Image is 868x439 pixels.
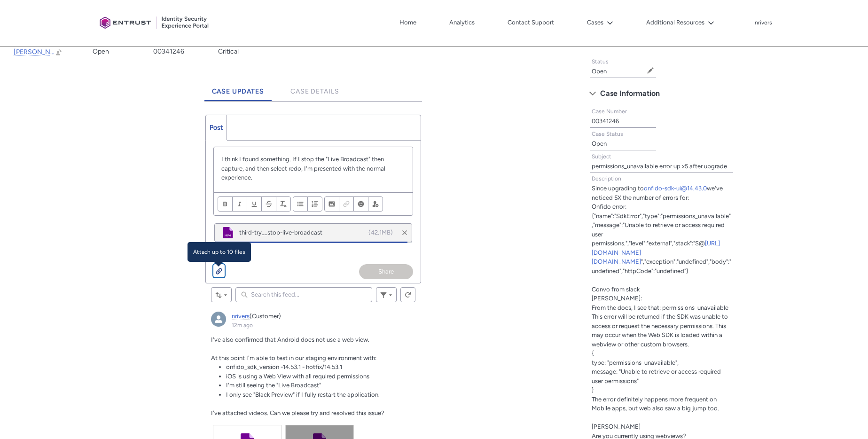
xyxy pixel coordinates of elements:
[647,67,654,74] button: Edit Status
[283,75,347,101] a: Case Details
[211,312,226,327] img: nrivers
[232,196,247,212] button: Italic
[447,16,477,30] a: Analytics, opens in new tab
[226,373,369,380] span: iOS is using a Web View with all required permissions
[226,391,380,398] span: I only see "Black Preview" if I fully restart the application.
[55,48,63,56] button: Change Owner
[153,47,184,55] lightning-formatted-text: 00341246
[592,118,619,125] lightning-formatted-text: 00341246
[226,363,342,370] span: onfido_sdk_version -14.53.1 - hotfix/14.53.1
[204,75,272,101] a: Case Updates
[307,196,322,212] button: Numbered List
[293,196,308,212] button: Bulleted List
[290,87,339,95] span: Case Details
[293,196,322,212] ul: Align text
[206,115,227,140] a: Post
[232,322,253,329] a: 12m ago
[250,313,281,320] span: (Customer)
[398,226,412,240] button: Remove file
[397,16,419,30] a: Home
[592,131,623,137] span: Case Status
[368,196,383,212] button: @Mention people and groups
[211,354,376,361] span: At this point I'm able to test in our staging environment with:
[585,86,738,101] button: Case Information
[592,68,607,75] lightning-formatted-text: Open
[359,264,413,279] button: Share
[218,47,239,55] lightning-formatted-text: Critical
[400,287,415,302] button: Refresh this feed
[382,229,391,236] span: MB
[221,155,405,182] p: I think I found something. If I stop the "Live Broadcast" then capture, and then select redo, I'm...
[592,140,607,147] lightning-formatted-text: Open
[261,196,276,212] button: Strikethrough
[188,242,251,262] div: Attach up to 10 files
[353,196,368,212] button: Insert Emoji
[592,175,621,182] span: Description
[592,58,609,65] span: Status
[644,16,717,30] button: Additional Resources
[218,196,291,212] ul: Format text
[505,16,556,30] a: Contact Support
[93,47,109,55] lightning-formatted-text: Open
[755,20,772,26] p: nrivers
[371,229,382,236] span: 42.1
[592,108,627,115] span: Case Number
[600,86,660,101] span: Case Information
[324,196,383,212] ul: Insert content
[324,196,339,212] button: Image
[592,163,727,170] lightning-formatted-text: permissions_unavailable error up x5 after upgrade
[754,17,773,27] button: User Profile nrivers
[205,115,421,283] div: Chatter Publisher
[592,153,611,160] span: Subject
[585,16,616,30] button: Cases
[212,87,265,95] span: Case Updates
[276,196,291,212] button: Remove Formatting
[364,228,393,237] div: ( )
[211,336,369,343] span: I've also confirmed that Android does not use a web view.
[339,196,354,212] button: Link
[592,240,720,265] a: [URL][DOMAIN_NAME][DOMAIN_NAME]
[232,313,250,320] a: nrivers
[644,185,707,192] a: onfido-sdk-ui@14.43.0
[211,409,384,416] span: I've attached videos. Can we please try and resolved this issue?
[239,229,322,236] span: third-try__stop-live-broadcast
[235,287,372,302] input: Search this feed...
[218,196,233,212] button: Bold
[210,124,223,132] span: Post
[14,48,120,56] span: [PERSON_NAME].[PERSON_NAME]
[247,196,262,212] button: Underline
[226,382,321,389] span: I'm still seeing the "Live Broadcast"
